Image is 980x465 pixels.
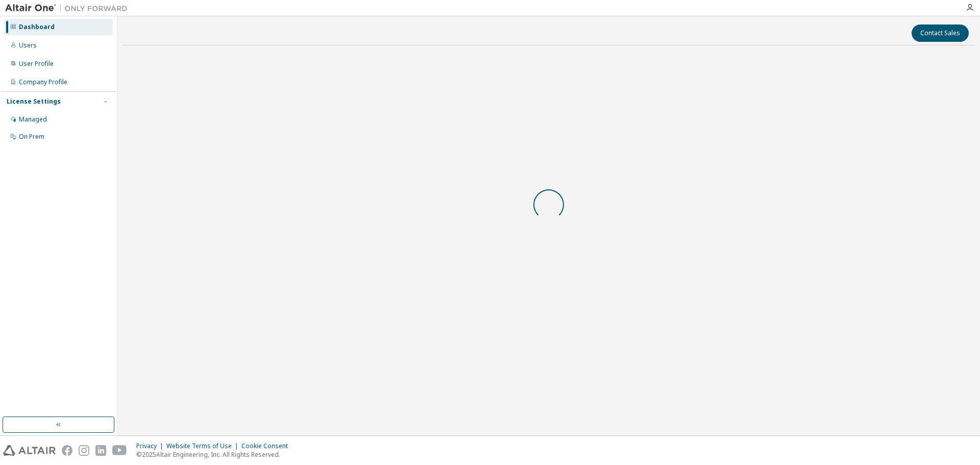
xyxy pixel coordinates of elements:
div: Privacy [136,442,166,450]
div: Website Terms of Use [166,442,241,450]
div: Users [19,41,37,50]
div: Cookie Consent [241,442,294,450]
img: youtube.svg [112,445,127,456]
img: facebook.svg [62,445,72,456]
img: Altair One [5,3,133,13]
div: Dashboard [19,23,55,31]
img: altair_logo.svg [3,445,56,456]
p: © 2025 Altair Engineering, Inc. All Rights Reserved. [136,450,294,459]
div: License Settings [7,97,61,106]
img: instagram.svg [79,445,89,456]
div: Company Profile [19,78,67,86]
img: linkedin.svg [95,445,106,456]
button: Contact Sales [912,25,969,42]
div: Managed [19,115,47,124]
div: User Profile [19,60,54,68]
div: On Prem [19,133,44,141]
